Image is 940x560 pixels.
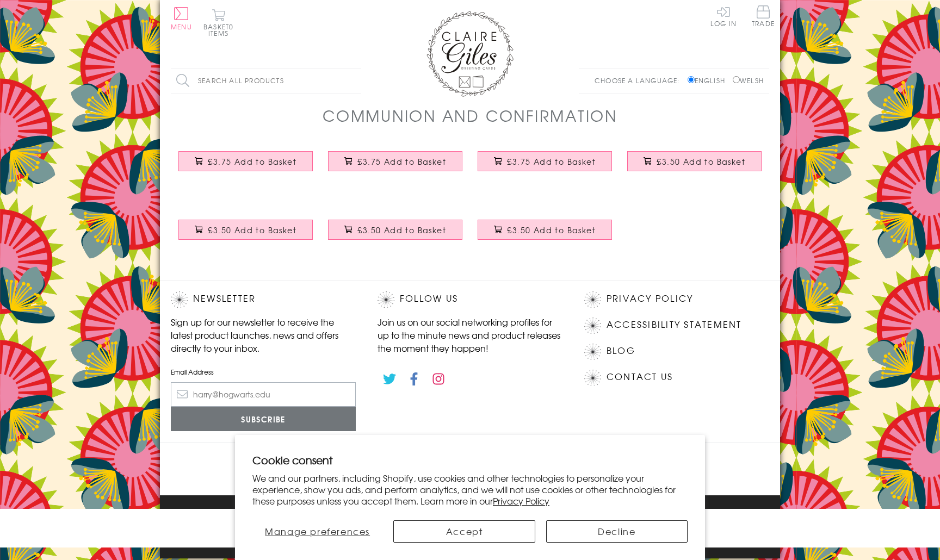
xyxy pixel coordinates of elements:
[378,291,562,308] h2: Follow Us
[323,104,617,127] h1: Communion and Confirmation
[710,5,737,27] a: Log In
[478,151,613,171] button: £3.75 Add to Basket
[478,220,613,240] button: £3.50 Add to Basket
[320,211,470,258] a: First Holy Communion Card, Blue Cross, Embellished with a shiny padded star £3.50 Add to Basket
[208,225,296,235] span: £3.50 Add to Basket
[252,472,688,506] p: We and our partners, including Shopify, use cookies and other technologies to personalize your ex...
[620,143,769,190] a: Confirmation Congratulations Card, Blue Dove, Embellished with a padded star £3.50 Add to Basket
[357,156,446,167] span: £3.75 Add to Basket
[208,156,296,167] span: £3.75 Add to Basket
[607,370,673,384] a: Contact Us
[470,211,620,258] a: First Holy Communion Card, Pink Cross, embellished with a fabric butterfly £3.50 Add to Basket
[733,76,764,85] label: Welsh
[171,367,356,377] label: Email Address
[320,143,470,190] a: First Holy Communion Card, Pink Flowers, Embellished with pompoms £3.75 Add to Basket
[607,291,693,306] a: Privacy Policy
[203,9,233,36] button: Basket0 items
[607,318,742,332] a: Accessibility Statement
[178,220,313,240] button: £3.50 Add to Basket
[171,407,356,431] input: Subscribe
[507,225,596,235] span: £3.50 Add to Basket
[493,494,549,507] a: Privacy Policy
[546,520,688,543] button: Decline
[171,291,356,308] h2: Newsletter
[507,156,596,167] span: £3.75 Add to Basket
[252,520,382,543] button: Manage preferences
[627,151,762,171] button: £3.50 Add to Basket
[470,143,620,190] a: Religious Occassions Card, Beads, First Holy Communion, Embellished with pompoms £3.75 Add to Basket
[378,315,562,354] p: Join us on our social networking profiles for up to the minute news and product releases the mome...
[171,69,361,93] input: Search all products
[752,5,775,27] span: Trade
[357,225,446,235] span: £3.50 Add to Basket
[171,143,320,190] a: First Holy Communion Card, Blue Flowers, Embellished with pompoms £3.75 Add to Basket
[171,211,320,258] a: Confirmation Congratulations Card, Pink Dove, Embellished with a padded star £3.50 Add to Basket
[171,22,192,32] span: Menu
[657,156,745,167] span: £3.50 Add to Basket
[393,520,535,543] button: Accept
[688,76,731,85] label: English
[171,7,192,30] button: Menu
[688,76,695,83] input: English
[208,22,233,38] span: 0 items
[733,76,740,83] input: Welsh
[171,382,356,407] input: harry@hogwarts.edu
[252,452,688,468] h2: Cookie consent
[178,151,313,171] button: £3.75 Add to Basket
[752,5,775,29] a: Trade
[595,76,685,85] p: Choose a language:
[328,151,463,171] button: £3.75 Add to Basket
[426,11,514,97] img: Claire Giles Greetings Cards
[328,220,463,240] button: £3.50 Add to Basket
[350,69,361,93] input: Search
[171,315,356,354] p: Sign up for our newsletter to receive the latest product launches, news and offers directly to yo...
[265,525,370,538] span: Manage preferences
[607,344,635,358] a: Blog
